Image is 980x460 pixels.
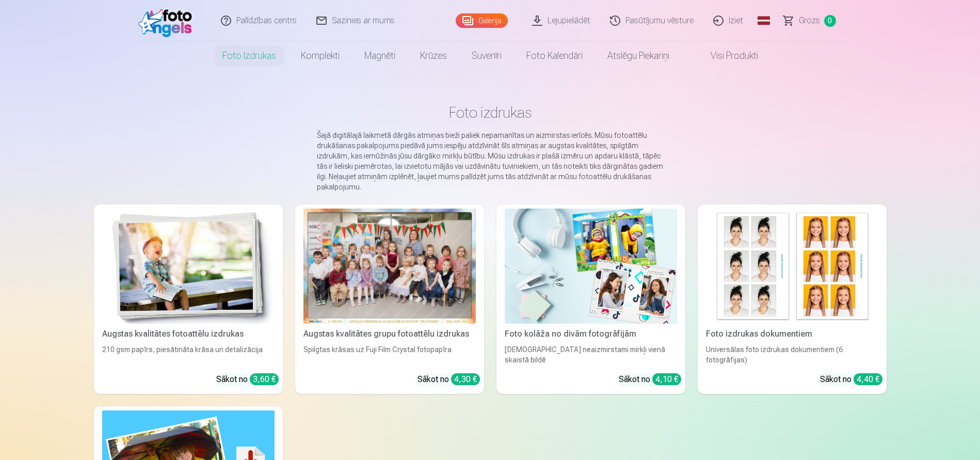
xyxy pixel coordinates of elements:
a: Augstas kvalitātes grupu fotoattēlu izdrukasSpilgtas krāsas uz Fuji Film Crystal fotopapīraSākot ... [295,204,484,394]
a: Krūzes [408,41,459,70]
a: Foto kalendāri [514,41,595,70]
span: Grozs [799,14,820,27]
div: 210 gsm papīrs, piesātināta krāsa un detalizācija [98,344,279,365]
div: 4,40 € [854,373,882,385]
a: Augstas kvalitātes fotoattēlu izdrukasAugstas kvalitātes fotoattēlu izdrukas210 gsm papīrs, piesā... [94,204,283,394]
div: Sākot no [820,373,882,386]
div: Sākot no [619,373,681,386]
a: Suvenīri [459,41,514,70]
img: /fa1 [138,4,198,37]
a: Komplekti [288,41,352,70]
a: Foto izdrukas [210,41,288,70]
div: Foto kolāža no divām fotogrāfijām [501,328,681,340]
p: Šajā digitālajā laikmetā dārgās atmiņas bieži paliek nepamanītas un aizmirstas ierīcēs. Mūsu foto... [317,130,664,192]
div: Spilgtas krāsas uz Fuji Film Crystal fotopapīra [299,344,480,365]
div: Universālas foto izdrukas dokumentiem (6 fotogrāfijas) [702,344,882,365]
a: Magnēti [352,41,408,70]
div: Sākot no [417,373,480,386]
img: Foto kolāža no divām fotogrāfijām [505,209,677,324]
h1: Foto izdrukas [102,103,878,122]
div: 4,30 € [451,373,480,385]
a: Galerija [456,13,508,28]
span: 0 [824,15,836,27]
a: Atslēgu piekariņi [595,41,682,70]
div: Augstas kvalitātes fotoattēlu izdrukas [98,328,279,340]
div: Augstas kvalitātes grupu fotoattēlu izdrukas [299,328,480,340]
div: [DEMOGRAPHIC_DATA] neaizmirstami mirkļi vienā skaistā bildē [501,344,681,365]
div: Foto izdrukas dokumentiem [702,328,882,340]
a: Visi produkti [682,41,770,70]
a: Foto izdrukas dokumentiemFoto izdrukas dokumentiemUniversālas foto izdrukas dokumentiem (6 fotogr... [698,204,887,394]
div: 3,60 € [250,373,279,385]
div: 4,10 € [652,373,681,385]
img: Augstas kvalitātes fotoattēlu izdrukas [102,209,275,324]
img: Foto izdrukas dokumentiem [706,209,878,324]
a: Foto kolāža no divām fotogrāfijāmFoto kolāža no divām fotogrāfijām[DEMOGRAPHIC_DATA] neaizmirstam... [496,204,685,394]
div: Sākot no [216,373,279,386]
